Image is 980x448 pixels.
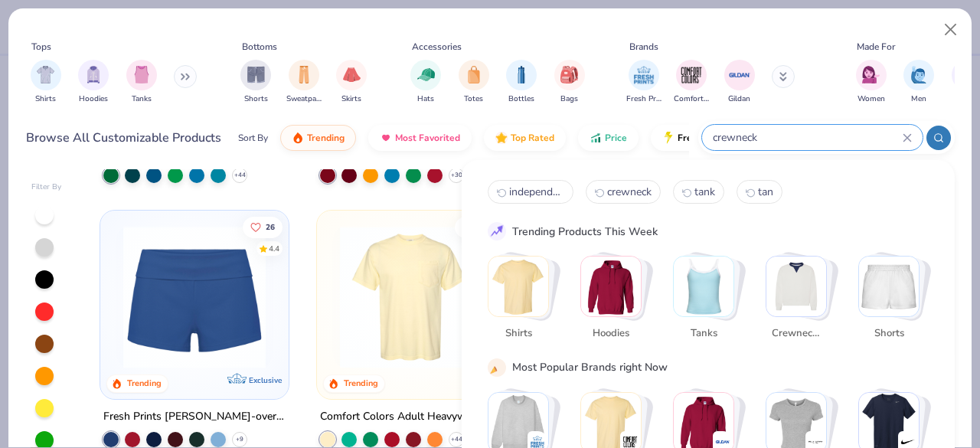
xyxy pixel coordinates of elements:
[554,60,585,105] div: filter for Bags
[488,180,573,204] button: independent0
[236,435,243,444] span: + 9
[286,60,322,105] button: filter button
[280,125,356,151] button: Trending
[910,66,927,83] img: Men Image
[560,93,578,105] span: Bags
[451,435,462,444] span: + 44
[512,223,658,239] div: Trending Products This Week
[465,66,482,83] img: Totes Image
[368,125,472,151] button: Most Favorited
[234,171,245,180] span: + 44
[488,257,548,316] img: Shirts
[336,60,367,105] button: filter button
[680,64,703,87] img: Comfort Colors Image
[410,60,441,105] div: filter for Hats
[678,132,756,144] span: Fresh Prints Flash
[31,60,61,105] button: filter button
[320,407,502,427] div: Comfort Colors Adult Heavyweight RS Pocket T-Shirt
[513,66,530,83] img: Bottles Image
[410,60,441,105] button: filter button
[678,325,728,341] span: Tanks
[728,64,751,87] img: Gildan Image
[417,93,434,105] span: Hats
[126,60,157,105] div: filter for Tanks
[674,60,709,105] div: filter for Comfort Colors
[31,60,61,105] div: filter for Shirts
[459,60,489,105] div: filter for Totes
[269,243,279,254] div: 4.4
[674,257,733,316] img: Tanks
[651,125,828,151] button: Fresh Prints Flash
[512,359,668,375] div: Most Popular Brands right Now
[133,66,150,83] img: Tanks Image
[506,60,537,105] button: filter button
[247,66,265,83] img: Shorts Image
[771,325,821,341] span: Crewnecks
[238,131,268,145] div: Sort By
[78,60,109,105] button: filter button
[103,407,286,427] div: Fresh Prints [PERSON_NAME]-over Lounge Shorts
[490,360,504,374] img: party_popper.gif
[37,66,54,83] img: Shirts Image
[244,93,268,105] span: Shorts
[242,40,277,54] div: Bottoms
[632,64,655,87] img: Fresh Prints Image
[286,93,322,105] span: Sweatpants
[857,93,885,105] span: Women
[626,60,661,105] button: filter button
[859,257,919,316] img: Shorts
[31,181,62,193] div: Filter By
[488,256,558,347] button: Stack Card Button Shirts
[490,224,504,238] img: trend_line.gif
[292,132,304,144] img: trending.gif
[495,132,508,144] img: TopRated.gif
[78,60,109,105] div: filter for Hoodies
[674,93,709,105] span: Comfort Colors
[911,93,926,105] span: Men
[484,125,566,151] button: Top Rated
[126,60,157,105] button: filter button
[395,132,460,144] span: Most Favorited
[629,40,658,54] div: Brands
[862,66,880,83] img: Women Image
[456,216,500,237] button: Like
[724,60,755,105] button: filter button
[673,180,724,204] button: tank2
[857,40,895,54] div: Made For
[864,325,913,341] span: Shorts
[343,66,361,83] img: Skirts Image
[728,93,750,105] span: Gildan
[240,60,271,105] button: filter button
[116,226,273,368] img: d60be0fe-5443-43a1-ac7f-73f8b6aa2e6e
[26,129,221,147] div: Browse All Customizable Products
[296,66,312,83] img: Sweatpants Image
[560,66,577,83] img: Bags Image
[266,223,275,231] span: 26
[578,125,639,151] button: Price
[336,60,367,105] div: filter for Skirts
[694,185,715,199] span: tank
[858,256,929,347] button: Stack Card Button Shorts
[79,93,108,105] span: Hoodies
[509,185,564,199] span: independent
[674,60,709,105] button: filter button
[132,93,152,105] span: Tanks
[273,226,430,368] img: 2b7564bd-f87b-4f7f-9c6b-7cf9a6c4e730
[459,60,489,105] button: filter button
[856,60,887,105] button: filter button
[511,132,554,144] span: Top Rated
[248,375,281,385] span: Exclusive
[903,60,934,105] button: filter button
[493,325,543,341] span: Shirts
[605,132,627,144] span: Price
[286,60,322,105] div: filter for Sweatpants
[580,256,651,347] button: Stack Card Button Hoodies
[936,15,965,44] button: Close
[586,180,661,204] button: crewneck1
[586,325,635,341] span: Hoodies
[607,185,652,199] span: crewneck
[673,256,743,347] button: Stack Card Button Tanks
[903,60,934,105] div: filter for Men
[31,40,51,54] div: Tops
[35,93,56,105] span: Shirts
